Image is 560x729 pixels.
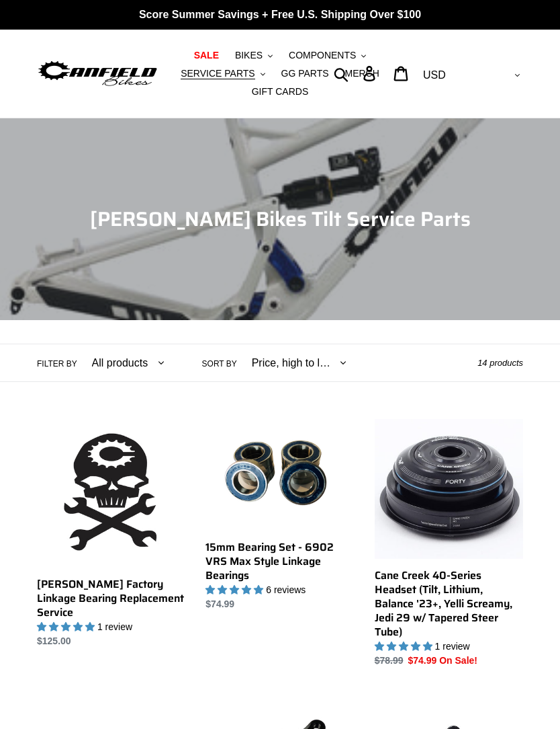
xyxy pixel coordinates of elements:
a: GIFT CARDS [245,83,316,101]
a: GG PARTS [275,65,336,83]
button: COMPONENTS [282,46,373,65]
span: SERVICE PARTS [181,68,254,79]
span: 14 products [477,358,523,368]
span: COMPONENTS [289,50,356,61]
button: BIKES [228,46,279,65]
span: BIKES [235,50,263,61]
span: GG PARTS [281,68,329,79]
img: Canfield Bikes [37,59,158,89]
span: [PERSON_NAME] Bikes Tilt Service Parts [90,203,471,235]
span: GIFT CARDS [252,86,309,98]
a: SALE [187,46,226,65]
span: SALE [194,50,219,61]
label: Sort by [202,358,237,370]
button: SERVICE PARTS [174,65,271,83]
label: Filter by [37,358,77,370]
